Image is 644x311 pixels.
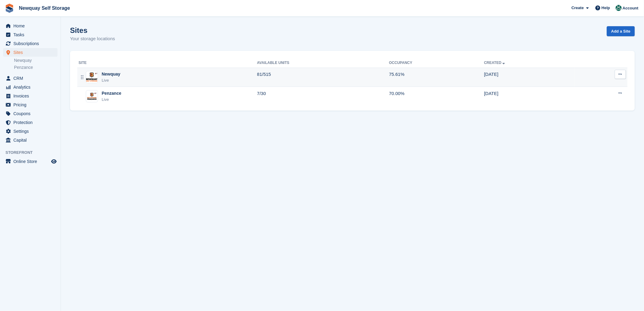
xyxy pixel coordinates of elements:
[13,39,50,48] span: Subscriptions
[86,92,98,101] img: Image of Penzance site
[50,158,58,165] a: Preview store
[102,97,121,103] div: Live
[3,92,58,100] a: menu
[70,35,115,42] p: Your storage locations
[102,90,121,97] div: Penzance
[13,48,50,57] span: Sites
[14,58,58,63] a: Newquay
[389,58,484,68] th: Occupancy
[102,71,120,77] div: Newquay
[70,26,115,34] h1: Sites
[13,92,50,100] span: Invoices
[3,30,58,39] a: menu
[602,5,610,11] span: Help
[13,101,50,109] span: Pricing
[13,74,50,83] span: CRM
[13,30,50,39] span: Tasks
[3,109,58,118] a: menu
[13,22,50,30] span: Home
[77,58,257,68] th: Site
[257,68,389,87] td: 81/515
[13,118,50,127] span: Protection
[389,87,484,106] td: 70.00%
[257,58,389,68] th: Available Units
[3,157,58,166] a: menu
[3,118,58,127] a: menu
[484,68,575,87] td: [DATE]
[16,3,72,13] a: Newquay Self Storage
[3,101,58,109] a: menu
[3,22,58,30] a: menu
[3,48,58,57] a: menu
[102,77,120,83] div: Live
[13,83,50,91] span: Analytics
[13,157,50,166] span: Online Store
[484,61,506,65] a: Created
[3,127,58,136] a: menu
[389,68,484,87] td: 75.61%
[86,72,98,81] img: Image of Newquay site
[3,39,58,48] a: menu
[3,74,58,83] a: menu
[484,87,575,106] td: [DATE]
[5,4,14,13] img: stora-icon-8386f47178a22dfd0bd8f6a31ec36ba5ce8667c1dd55bd0f319d3a0aa187defe.svg
[13,136,50,144] span: Capital
[5,150,61,156] span: Storefront
[3,136,58,144] a: menu
[607,26,635,36] a: Add a Site
[572,5,584,11] span: Create
[13,109,50,118] span: Coupons
[13,127,50,136] span: Settings
[623,5,639,11] span: Account
[3,83,58,91] a: menu
[616,5,622,11] img: JON
[14,65,58,70] a: Penzance
[257,87,389,106] td: 7/30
